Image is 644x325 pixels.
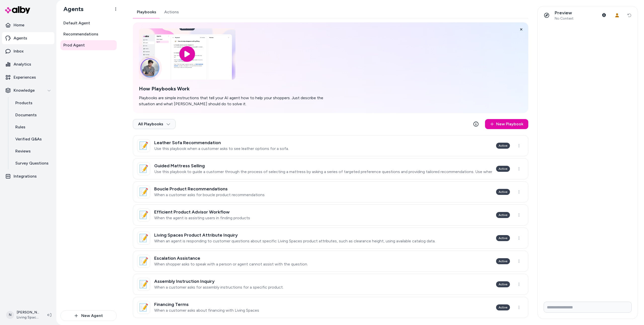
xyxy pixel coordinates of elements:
div: 📝 [137,139,150,152]
div: Active [496,258,510,264]
p: Home [14,22,24,28]
p: Use this playbook to guide a customer through the process of selecting a mattress by asking a ser... [154,169,492,174]
span: Default Agent [63,20,90,26]
p: Survey Questions [15,160,49,166]
a: Recommendations [60,29,117,39]
span: Prod Agent [63,42,85,48]
a: 📝Assembly Instruction InquiryWhen a customer asks for assembly instructions for a specific produc... [133,274,528,295]
div: 📝 [137,278,150,291]
p: When a customer asks for assembly instructions for a specific product. [154,285,284,290]
p: Agents [14,35,27,41]
a: Experiences [2,71,54,83]
p: Rules [15,124,25,130]
div: Active [496,189,510,195]
p: When shopper asks to speak with a person or agent cannot assist with the question. [154,262,308,267]
a: Rules [10,121,54,133]
div: 📝 [137,185,150,198]
p: Preview [555,10,574,16]
a: Integrations [2,170,54,182]
h3: Assembly Instruction Inquiry [154,279,284,284]
button: Knowledge [2,84,54,96]
a: 📝Financing TermsWhen a customer asks about financing with Living SpacesActive [133,297,528,318]
div: 📝 [137,208,150,222]
p: When an agent is responding to customer questions about specific Living Spaces product attributes... [154,239,435,244]
a: 📝Escalation AssistanceWhen shopper asks to speak with a person or agent cannot assist with the qu... [133,251,528,272]
button: New Agent [60,310,117,321]
div: Active [496,281,510,287]
a: 📝Leather Sofa RecommendationUse this playbook when a customer asks to see leather options for a s... [133,135,528,156]
a: Prod Agent [60,40,117,50]
div: 📝 [137,232,150,245]
p: When a customer asks for boucle product recommendations [154,192,265,197]
a: Documents [10,109,54,121]
a: Agents [2,32,54,44]
p: Playbooks are simple instructions that tell your AI agent how to help your shoppers. Just describ... [139,95,332,107]
h1: Agents [59,5,84,13]
button: All Playbooks [133,119,176,129]
div: Active [496,143,510,149]
div: 📝 [137,301,150,314]
div: 📝 [137,162,150,175]
a: Survey Questions [10,157,54,169]
a: 📝Guided Mattress SellingUse this playbook to guide a customer through the process of selecting a ... [133,158,528,179]
h2: How Playbooks Work [139,86,332,92]
button: N[PERSON_NAME]Living Spaces [3,307,43,323]
a: Analytics [2,58,54,70]
input: Write your prompt here [544,302,632,313]
a: Inbox [2,45,54,57]
a: Default Agent [60,18,117,28]
p: Products [15,100,32,106]
h3: Financing Terms [154,302,259,307]
p: Verified Q&As [15,136,42,142]
div: Active [496,235,510,241]
p: When the agent is assisting users in finding products [154,215,250,221]
span: Living Spaces [17,315,39,320]
a: Home [2,19,54,31]
a: 📝Living Spaces Product Attribute InquiryWhen an agent is responding to customer questions about s... [133,228,528,249]
a: Reviews [10,145,54,157]
a: New Playbook [485,119,528,129]
p: Use this playbook when a customer asks to see leather options for a sofa. [154,146,289,151]
p: Integrations [14,173,37,179]
div: Active [496,304,510,310]
p: Reviews [15,148,31,154]
span: N [6,311,14,319]
button: Playbooks [133,6,160,18]
p: [PERSON_NAME] [17,310,39,315]
span: All Playbooks [138,122,170,127]
span: No Context [555,16,574,21]
div: 📝 [137,255,150,268]
button: Actions [160,6,183,18]
p: Analytics [14,61,31,67]
a: 📝Efficient Product Advisor WorkflowWhen the agent is assisting users in finding productsActive [133,204,528,226]
span: Recommendations [63,31,98,37]
h3: Leather Sofa Recommendation [154,140,289,145]
p: Documents [15,112,37,118]
p: Experiences [14,74,36,80]
a: 📝Boucle Product RecommendationsWhen a customer asks for boucle product recommendationsActive [133,181,528,202]
div: Active [496,166,510,172]
p: Knowledge [14,87,35,93]
h3: Guided Mattress Selling [154,163,492,168]
h3: Escalation Assistance [154,256,308,261]
a: Verified Q&As [10,133,54,145]
h3: Living Spaces Product Attribute Inquiry [154,233,435,238]
img: alby Logo [5,6,30,14]
div: Active [496,212,510,218]
h3: Boucle Product Recommendations [154,186,265,191]
p: When a customer asks about financing with Living Spaces [154,308,259,313]
p: Inbox [14,48,24,54]
a: Products [10,97,54,109]
h3: Efficient Product Advisor Workflow [154,209,250,214]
